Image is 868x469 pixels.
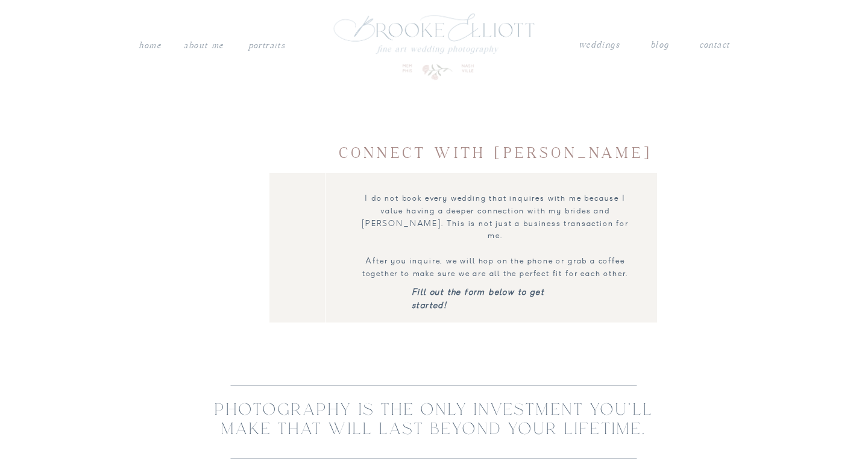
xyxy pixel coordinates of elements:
[247,38,287,50] a: PORTRAITS
[313,139,678,165] h1: Connect with [PERSON_NAME]
[412,286,544,311] i: Fill out the form below to get started!
[412,286,579,297] a: Fill out the form below to get started!
[138,38,162,54] a: Home
[699,37,730,49] a: contact
[578,37,620,53] a: weddings
[182,38,225,54] a: About me
[200,401,668,445] h2: Photography is the ONLY investment you'll make that will last beyond your lifetime.
[650,37,668,53] a: blog
[356,192,634,279] p: I do not book every wedding that inquires with me because I value having a deeper connection with...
